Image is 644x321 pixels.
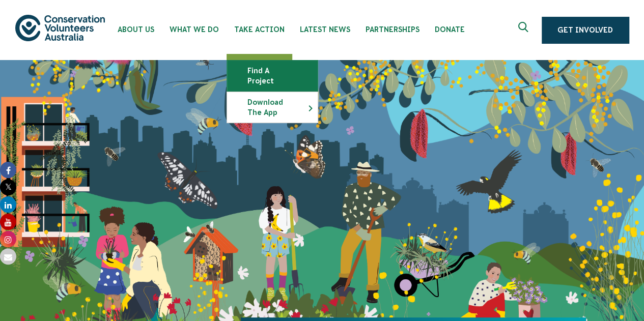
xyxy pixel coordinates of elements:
[227,61,318,91] a: Find a project
[227,92,318,123] a: Download the app
[512,18,537,42] button: Expand search box Close search box
[366,25,419,34] span: Partnerships
[300,25,350,34] span: Latest News
[15,15,105,41] img: logo.svg
[170,25,219,34] span: What We Do
[542,17,629,43] a: Get Involved
[118,25,154,34] span: About Us
[227,92,318,123] li: Download the app
[435,25,465,34] span: Donate
[234,25,285,34] span: Take Action
[518,22,531,38] span: Expand search box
